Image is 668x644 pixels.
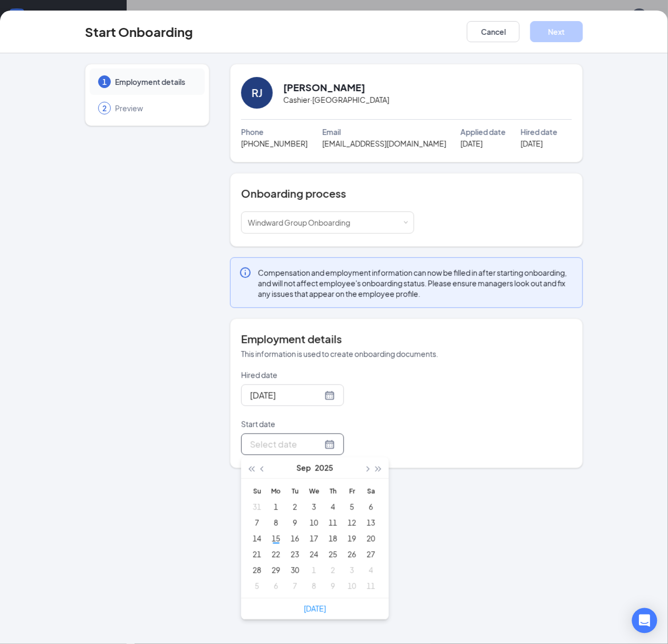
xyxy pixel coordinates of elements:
a: [DATE] [304,604,326,613]
td: 2025-09-03 [304,499,323,515]
div: 5 [251,580,263,592]
div: 24 [308,548,320,561]
td: 2025-09-13 [361,515,380,531]
td: 2025-09-05 [342,499,361,515]
td: 2025-10-02 [323,562,342,578]
div: 11 [365,580,377,592]
div: 20 [365,532,377,545]
td: 2025-10-06 [266,578,285,594]
div: RJ [252,85,263,100]
div: 10 [308,516,320,529]
td: 2025-09-12 [342,515,361,531]
button: Next [530,21,583,42]
span: [PHONE_NUMBER] [241,138,308,149]
h4: Employment details [241,332,572,347]
th: We [304,483,323,499]
th: Su [247,483,266,499]
div: 3 [346,564,358,576]
td: 2025-09-06 [361,499,380,515]
p: This information is used to create onboarding documents. [241,349,572,359]
td: 2025-09-18 [323,531,342,546]
td: 2025-09-19 [342,531,361,546]
h2: [PERSON_NAME] [283,81,365,94]
p: Start date [241,419,414,429]
div: 19 [346,532,358,545]
span: Windward Group Onboarding [248,218,350,227]
div: 15 [270,532,282,545]
span: Email [322,126,341,138]
td: 2025-10-03 [342,562,361,578]
div: 6 [270,580,282,592]
div: 3 [308,501,320,513]
button: Cancel [467,21,520,42]
td: 2025-09-21 [247,546,266,562]
td: 2025-09-28 [247,562,266,578]
td: 2025-09-16 [285,531,304,546]
td: 2025-09-08 [266,515,285,531]
td: 2025-09-25 [323,546,342,562]
div: 30 [289,564,301,576]
div: [object Object] [248,212,358,233]
div: 12 [346,516,358,529]
span: [DATE] [521,138,543,149]
td: 2025-10-04 [361,562,380,578]
td: 2025-09-07 [247,515,266,531]
div: 2 [289,501,301,513]
div: 6 [365,501,377,513]
div: 9 [289,516,301,529]
span: Applied date [461,126,506,138]
div: 16 [289,532,301,545]
span: 1 [102,76,107,87]
div: 18 [327,532,339,545]
div: 25 [327,548,339,561]
p: Hired date [241,370,414,380]
td: 2025-08-31 [247,499,266,515]
div: 21 [251,548,263,561]
td: 2025-10-05 [247,578,266,594]
td: 2025-09-23 [285,546,304,562]
button: 2025 [315,457,333,478]
td: 2025-09-24 [304,546,323,562]
div: 13 [365,516,377,529]
div: 17 [308,532,320,545]
div: 11 [327,516,339,529]
td: 2025-09-26 [342,546,361,562]
span: Cashier · [GEOGRAPHIC_DATA] [283,94,389,105]
td: 2025-10-10 [342,578,361,594]
th: Tu [285,483,304,499]
span: [DATE] [461,138,483,149]
div: 22 [270,548,282,561]
span: Compensation and employment information can now be filled in after starting onboarding, and will ... [258,267,574,299]
td: 2025-10-08 [304,578,323,594]
div: 8 [308,580,320,592]
div: 28 [251,564,263,576]
td: 2025-09-10 [304,515,323,531]
button: Sep [297,457,311,478]
div: 5 [346,501,358,513]
td: 2025-09-04 [323,499,342,515]
input: Sep 12, 2025 [250,389,322,402]
td: 2025-09-27 [361,546,380,562]
span: Employment details [115,76,194,87]
th: Th [323,483,342,499]
input: Select date [250,438,322,451]
span: [EMAIL_ADDRESS][DOMAIN_NAME] [322,138,446,149]
div: 8 [270,516,282,529]
div: 29 [270,564,282,576]
span: Phone [241,126,264,138]
td: 2025-09-01 [266,499,285,515]
span: Hired date [521,126,558,138]
div: 2 [327,564,339,576]
div: 1 [270,501,282,513]
td: 2025-09-14 [247,531,266,546]
td: 2025-09-15 [266,531,285,546]
div: 1 [308,564,320,576]
h4: Onboarding process [241,186,572,201]
div: 31 [251,501,263,513]
td: 2025-10-09 [323,578,342,594]
td: 2025-09-02 [285,499,304,515]
div: 7 [289,580,301,592]
td: 2025-09-29 [266,562,285,578]
div: 14 [251,532,263,545]
div: 23 [289,548,301,561]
